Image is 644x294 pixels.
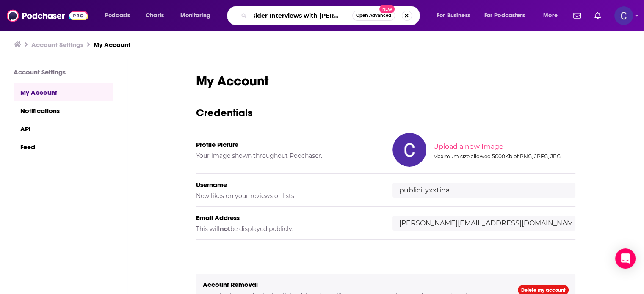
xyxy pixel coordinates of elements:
h5: New likes on your reviews or lists [196,192,379,200]
span: More [543,10,558,22]
button: Open AdvancedNew [352,11,395,21]
button: open menu [479,9,537,22]
h5: Username [196,181,379,189]
h3: Account Settings [14,68,113,76]
img: Your profile image [392,133,426,167]
span: For Business [437,10,470,22]
a: Charts [140,9,169,22]
img: Podchaser - Follow, Share and Rate Podcasts [7,8,88,24]
h5: This will be displayed publicly. [196,225,379,233]
a: My Account [94,41,130,49]
a: My Account [14,83,113,101]
span: Monitoring [180,10,210,22]
span: New [379,5,395,13]
input: Search podcasts, credits, & more... [250,9,352,22]
h5: Email Address [196,214,379,222]
a: Notifications [14,101,113,119]
input: email [392,216,575,231]
span: Logged in as publicityxxtina [614,6,633,25]
a: Show notifications dropdown [591,8,604,23]
button: Show profile menu [614,6,633,25]
span: For Podcasters [484,10,525,22]
span: Charts [146,10,164,22]
a: Show notifications dropdown [570,8,584,23]
h3: Credentials [196,106,575,119]
input: username [392,183,575,198]
button: open menu [174,9,221,22]
h5: Account Removal [203,280,504,289]
button: open menu [431,9,481,22]
span: Open Advanced [356,14,391,18]
h5: Your image shown throughout Podchaser. [196,152,379,159]
h1: My Account [196,73,575,89]
h5: Profile Picture [196,140,379,148]
span: Podcasts [105,10,130,22]
div: Open Intercom Messenger [615,248,636,269]
a: Feed [14,137,113,156]
button: open menu [537,9,568,22]
div: Search podcasts, credits, & more... [235,6,428,25]
a: Account Settings [31,41,83,49]
div: Maximum size allowed 5000Kb of PNG, JPEG, JPG [433,153,574,159]
a: API [14,119,113,137]
button: open menu [99,9,141,22]
b: not [220,225,230,233]
img: User Profile [614,6,633,25]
